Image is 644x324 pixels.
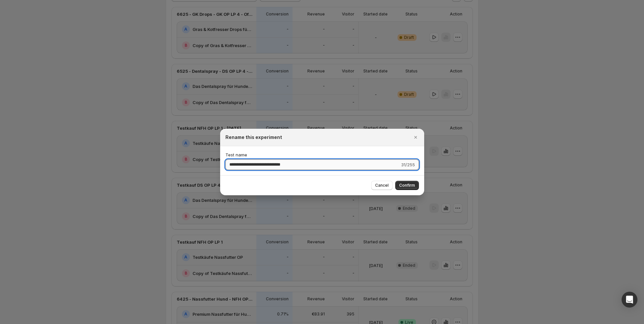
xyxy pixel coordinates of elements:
[375,183,389,188] span: Cancel
[411,133,420,142] button: Close
[225,134,282,141] h2: Rename this experiment
[371,181,393,190] button: Cancel
[225,152,247,157] span: Test name
[399,183,415,188] span: Confirm
[622,292,637,308] div: Open Intercom Messenger
[395,181,419,190] button: Confirm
